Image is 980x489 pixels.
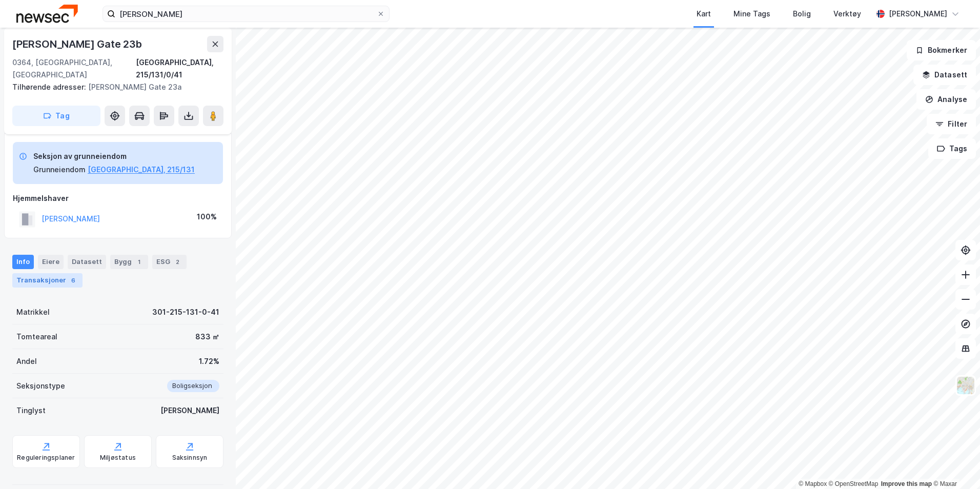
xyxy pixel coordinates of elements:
div: Matrikkel [16,306,50,318]
button: Datasett [913,65,976,85]
div: Andel [16,355,37,368]
input: Søk på adresse, matrikkel, gårdeiere, leietakere eller personer [115,6,377,22]
div: Hjemmelshaver [13,192,223,205]
div: Kart [697,8,711,20]
div: 100% [197,211,217,223]
div: [PERSON_NAME] Gate 23b [12,36,144,52]
div: Reguleringsplaner [17,454,75,462]
div: ESG [152,255,187,269]
div: 6 [68,275,78,286]
button: Tags [928,138,976,159]
div: Grunneiendom [33,164,86,176]
div: Datasett [68,255,106,269]
button: Tag [12,106,100,126]
div: Miljøstatus [100,454,136,462]
div: Kontrollprogram for chat [929,440,980,489]
div: [PERSON_NAME] [889,8,947,20]
div: Bolig [793,8,811,20]
img: newsec-logo.f6e21ccffca1b3a03d2d.png [16,5,78,23]
span: Tilhørende adresser: [12,83,88,91]
img: Z [956,376,975,395]
button: Analyse [916,89,976,110]
div: Seksjonstype [16,380,65,392]
div: Tomteareal [16,331,57,343]
div: Transaksjoner [12,273,83,288]
button: Bokmerker [907,40,976,60]
div: 833 ㎡ [195,331,219,343]
div: [GEOGRAPHIC_DATA], 215/131/0/41 [136,56,224,81]
div: 2 [172,257,182,267]
a: Improve this map [881,480,932,487]
div: Seksjon av grunneiendom [33,150,195,162]
div: [PERSON_NAME] Gate 23a [12,81,215,93]
div: Info [12,255,34,269]
div: 1 [134,257,144,267]
a: OpenStreetMap [829,480,879,487]
div: 0364, [GEOGRAPHIC_DATA], [GEOGRAPHIC_DATA] [12,56,136,81]
div: Mine Tags [733,8,770,20]
div: Eiere [38,255,64,269]
div: Bygg [110,255,148,269]
button: [GEOGRAPHIC_DATA], 215/131 [88,164,195,176]
a: Mapbox [799,480,827,487]
div: Tinglyst [16,404,46,417]
div: [PERSON_NAME] [160,404,219,417]
div: 1.72% [199,355,219,368]
iframe: Chat Widget [929,440,980,489]
div: 301-215-131-0-41 [152,306,219,318]
div: Saksinnsyn [172,454,208,462]
button: Filter [927,114,976,134]
div: Verktøy [833,8,861,20]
